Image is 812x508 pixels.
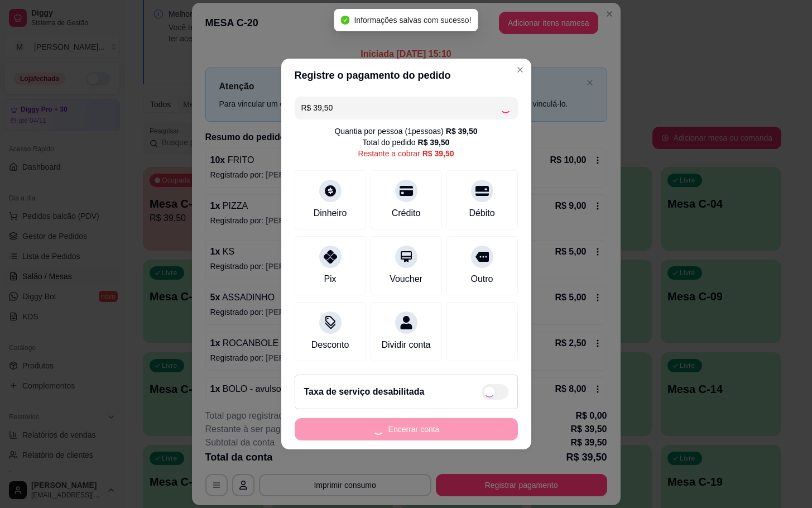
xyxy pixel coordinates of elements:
button: Close [511,61,529,79]
div: Loading [500,102,511,113]
div: R$ 39,50 [446,126,478,137]
div: R$ 39,50 [418,137,450,148]
input: Ex.: hambúrguer de cordeiro [301,97,500,119]
span: check-circle [340,16,349,25]
div: Restante a cobrar [358,148,454,159]
div: Dinheiro [314,207,347,220]
div: Dividir conta [381,338,430,352]
div: R$ 39,50 [422,148,454,159]
h2: Taxa de serviço desabilitada [304,385,425,399]
div: Pix [324,272,336,286]
div: Desconto [311,338,349,352]
div: Total do pedido [363,137,450,148]
div: Débito [469,207,494,220]
span: Informações salvas com sucesso! [354,16,471,25]
div: Voucher [390,272,422,286]
header: Registre o pagamento do pedido [281,59,531,92]
div: Quantia por pessoa ( 1 pessoas) [334,126,477,137]
div: Crédito [392,207,421,220]
div: Outro [470,272,493,286]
